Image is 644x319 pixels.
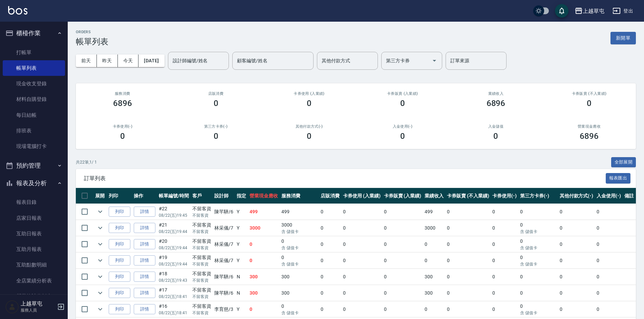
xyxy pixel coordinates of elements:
[235,285,248,301] td: N
[134,223,155,233] a: 詳情
[192,212,211,218] p: 不留客資
[319,301,341,317] td: 0
[445,285,491,301] td: 0
[606,175,631,181] a: 報表匯出
[606,173,631,184] button: 報表匯出
[319,285,341,301] td: 0
[382,204,423,220] td: 0
[281,245,318,251] p: 含 儲值卡
[157,236,191,252] td: #20
[429,55,440,66] button: Open
[445,269,491,285] td: 0
[319,269,341,285] td: 0
[595,188,623,204] th: 入金使用(-)
[235,204,248,220] td: Y
[159,212,189,218] p: 08/22 (五) 19:45
[319,188,341,204] th: 店販消費
[235,188,248,204] th: 指定
[134,288,155,298] a: 詳情
[248,220,280,236] td: 3000
[341,204,382,220] td: 0
[555,4,568,18] button: save
[281,261,318,267] p: 含 儲值卡
[192,303,211,310] div: 不留客資
[445,236,491,252] td: 0
[580,131,599,141] h3: 6896
[21,300,55,307] h5: 上越草屯
[457,91,535,96] h2: 業績收入
[341,285,382,301] td: 0
[595,236,623,252] td: 0
[235,236,248,252] td: Y
[551,124,628,129] h2: 營業現金應收
[271,124,348,129] h2: 其他付款方式(-)
[445,188,491,204] th: 卡券販賣 (不入業績)
[109,272,130,282] button: 列印
[423,236,445,252] td: 0
[248,285,280,301] td: 300
[364,91,441,96] h2: 卡券販賣 (入業績)
[491,269,518,285] td: 0
[341,220,382,236] td: 0
[3,210,65,226] a: 店家日報表
[159,310,189,316] p: 08/22 (五) 18:41
[493,131,498,141] h3: 0
[491,236,518,252] td: 0
[3,24,65,42] button: 櫃檯作業
[192,221,211,229] div: 不留客資
[518,188,558,204] th: 第三方卡券(-)
[341,236,382,252] td: 0
[8,6,27,15] img: Logo
[3,60,65,76] a: 帳單列表
[191,188,213,204] th: 客戶
[520,245,556,251] p: 含 儲值卡
[319,204,341,220] td: 0
[382,269,423,285] td: 0
[307,131,312,141] h3: 0
[192,238,211,245] div: 不留客資
[558,204,595,220] td: 0
[280,204,319,220] td: 499
[3,91,65,107] a: 材料自購登錄
[595,220,623,236] td: 0
[558,285,595,301] td: 0
[319,220,341,236] td: 0
[235,253,248,269] td: Y
[134,207,155,217] a: 詳情
[192,294,211,300] p: 不留客資
[159,277,189,283] p: 08/22 (五) 19:43
[84,124,161,129] h2: 卡券使用(-)
[445,301,491,317] td: 0
[520,310,556,316] p: 含 儲值卡
[213,236,235,252] td: 林采儀 /7
[3,139,65,154] a: 現場電腦打卡
[109,223,130,233] button: 列印
[518,301,558,317] td: 0
[382,220,423,236] td: 0
[134,304,155,315] a: 詳情
[235,269,248,285] td: N
[138,55,164,67] button: [DATE]
[3,45,65,60] a: 打帳單
[445,204,491,220] td: 0
[157,285,191,301] td: #17
[3,174,65,192] button: 報表及分析
[120,131,125,141] h3: 0
[595,253,623,269] td: 0
[558,236,595,252] td: 0
[76,55,97,67] button: 前天
[281,310,318,316] p: 含 儲值卡
[235,301,248,317] td: Y
[423,253,445,269] td: 0
[3,76,65,91] a: 現金收支登錄
[248,301,280,317] td: 0
[93,188,107,204] th: 展開
[159,294,189,300] p: 08/22 (五) 18:41
[518,204,558,220] td: 0
[558,220,595,236] td: 0
[214,99,218,108] h3: 0
[400,99,405,108] h3: 0
[213,269,235,285] td: 陳芊驊 /6
[280,301,319,317] td: 0
[445,220,491,236] td: 0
